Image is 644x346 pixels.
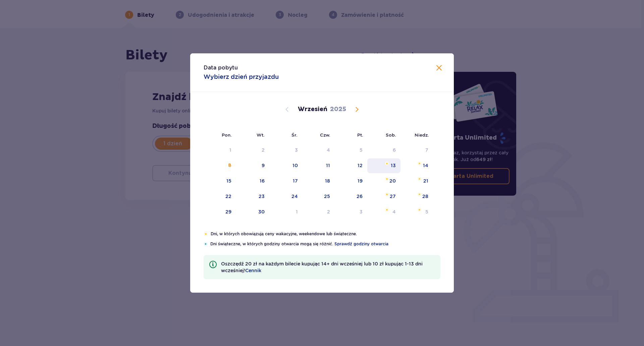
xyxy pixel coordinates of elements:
td: wtorek, 23 września 2025 [236,189,269,204]
small: Wt. [257,132,265,138]
td: niedziela, 21 września 2025 [400,174,433,189]
div: Calendar [190,92,454,231]
small: Pt. [357,132,363,138]
div: 16 [260,178,265,184]
td: czwartek, 11 września 2025 [303,158,335,173]
td: poniedziałek, 15 września 2025 [204,174,236,189]
div: 22 [225,193,231,200]
div: 8 [228,162,231,169]
div: 24 [291,193,298,200]
div: 9 [262,162,265,169]
p: 2025 [330,105,346,113]
div: 6 [393,147,396,153]
div: 2 [262,147,265,153]
div: 20 [389,178,396,184]
td: Not available. sobota, 6 września 2025 [367,143,400,158]
td: środa, 17 września 2025 [269,174,303,189]
div: 23 [259,193,265,200]
div: 4 [327,147,330,153]
div: 27 [390,193,396,200]
small: Sob. [386,132,396,138]
small: Czw. [320,132,330,138]
div: 26 [357,193,363,200]
td: piątek, 12 września 2025 [335,158,367,173]
td: sobota, 13 września 2025 [367,158,400,173]
div: 13 [391,162,396,169]
div: 15 [226,178,231,184]
div: 19 [358,178,363,184]
td: wtorek, 9 września 2025 [236,158,269,173]
div: 25 [324,193,330,200]
td: Not available. niedziela, 7 września 2025 [400,143,433,158]
td: środa, 24 września 2025 [269,189,303,204]
div: 11 [326,162,330,169]
div: 10 [292,162,298,169]
td: poniedziałek, 8 września 2025 [204,158,236,173]
p: Wybierz dzień przyjazdu [204,73,279,81]
div: 17 [293,178,298,184]
td: Not available. poniedziałek, 1 września 2025 [204,143,236,158]
td: niedziela, 14 września 2025 [400,158,433,173]
small: Śr. [291,132,298,138]
p: Wrzesień [298,105,327,113]
td: wtorek, 16 września 2025 [236,174,269,189]
td: Not available. czwartek, 4 września 2025 [303,143,335,158]
td: Not available. środa, 3 września 2025 [269,143,303,158]
div: 5 [360,147,363,153]
td: poniedziałek, 22 września 2025 [204,189,236,204]
td: Not available. piątek, 5 września 2025 [335,143,367,158]
div: 18 [325,178,330,184]
td: Not available. wtorek, 2 września 2025 [236,143,269,158]
small: Pon. [222,132,232,138]
small: Niedz. [415,132,429,138]
td: piątek, 19 września 2025 [335,174,367,189]
td: piątek, 26 września 2025 [335,189,367,204]
div: 12 [358,162,363,169]
td: sobota, 20 września 2025 [367,174,400,189]
td: środa, 10 września 2025 [269,158,303,173]
td: czwartek, 18 września 2025 [303,174,335,189]
td: sobota, 27 września 2025 [367,189,400,204]
div: 1 [229,147,231,153]
td: czwartek, 25 września 2025 [303,189,335,204]
div: 3 [295,147,298,153]
td: niedziela, 28 września 2025 [400,189,433,204]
